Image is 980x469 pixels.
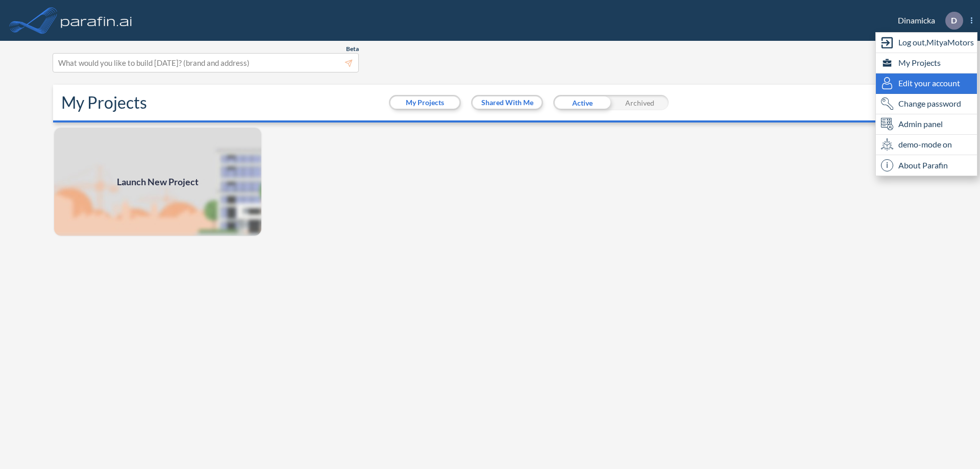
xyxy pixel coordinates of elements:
[346,45,359,53] span: Beta
[53,127,262,237] img: add
[611,95,669,110] div: Archived
[881,159,893,171] span: i
[898,97,961,110] span: Change password
[951,16,957,25] p: D
[898,118,943,130] span: Admin panel
[876,33,977,53] div: Log out
[898,77,960,89] span: Edit your account
[876,135,977,155] div: demo-mode on
[59,10,134,31] img: logo
[876,53,977,73] div: My Projects
[898,159,948,171] span: About Parafin
[898,138,952,151] span: demo-mode on
[553,95,611,110] div: Active
[53,127,262,237] a: Launch New Project
[876,114,977,135] div: Admin panel
[876,94,977,114] div: Change password
[61,93,147,112] h2: My Projects
[876,73,977,94] div: Edit user
[390,96,459,109] button: My Projects
[883,12,972,30] div: Dinamicka
[898,36,974,48] span: Log out, MityaMotors
[473,96,542,109] button: Shared With Me
[876,155,977,176] div: About Parafin
[898,57,941,69] span: My Projects
[117,175,199,189] span: Launch New Project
